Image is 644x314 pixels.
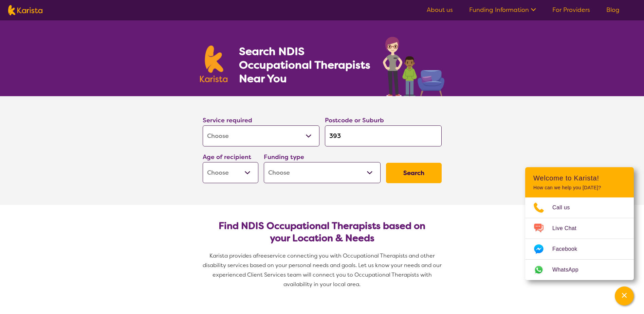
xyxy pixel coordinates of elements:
[239,45,371,85] h1: Search NDIS Occupational Therapists Near You
[615,286,634,306] button: Channel Menu
[552,223,585,233] span: Live Chat
[256,252,267,259] span: free
[525,197,634,280] ul: Choose channel
[552,265,587,275] span: WhatsApp
[427,6,453,14] a: About us
[209,252,256,259] span: Karista provides a
[552,203,578,213] span: Call us
[533,185,626,191] p: How can we help you [DATE]?
[203,116,252,124] label: Service required
[469,6,536,14] a: Funding Information
[325,125,442,146] input: Type
[525,260,634,280] a: Web link opens in a new tab.
[533,174,626,182] h2: Welcome to Karista!
[200,46,228,82] img: Karista logo
[264,153,304,161] label: Funding type
[552,244,585,254] span: Facebook
[8,5,42,15] img: Karista logo
[208,220,436,244] h2: Find NDIS Occupational Therapists based on your Location & Needs
[203,153,251,161] label: Age of recipient
[386,163,442,183] button: Search
[203,252,443,288] span: service connecting you with Occupational Therapists and other disability services based on your p...
[325,116,384,124] label: Postcode or Suburb
[383,37,444,96] img: occupational-therapy
[525,167,634,280] div: Channel Menu
[606,6,620,14] a: Blog
[552,6,590,14] a: For Providers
